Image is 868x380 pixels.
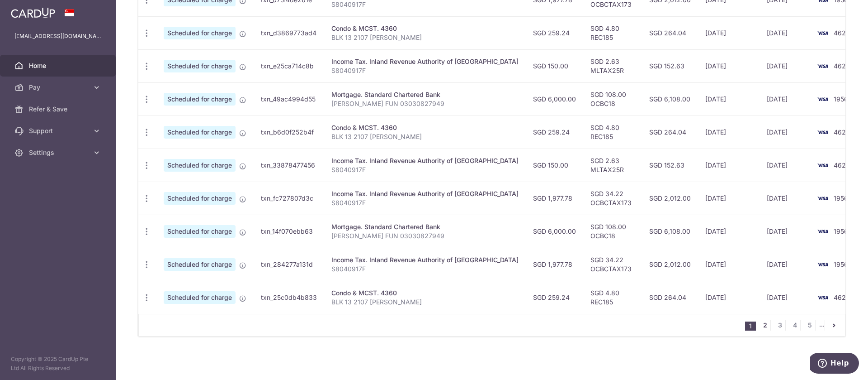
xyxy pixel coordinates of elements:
td: [DATE] [698,149,759,182]
div: Mortgage. Standard Chartered Bank [331,90,519,99]
td: SGD 259.24 [526,115,583,149]
td: [DATE] [698,281,759,314]
td: SGD 2,012.00 [642,182,698,215]
td: SGD 4.80 REC185 [583,281,642,314]
td: [DATE] [759,49,811,82]
img: CardUp [11,7,55,18]
span: 4625 [834,128,849,136]
td: [DATE] [759,16,811,49]
iframe: Opens a widget where you can find more information [810,353,859,375]
td: SGD 6,000.00 [526,215,583,248]
a: 3 [774,320,785,331]
p: S8040917F [331,265,519,274]
td: SGD 264.04 [642,281,698,314]
td: txn_25c0db4b833 [254,281,324,314]
td: SGD 108.00 OCBC18 [583,82,642,115]
td: txn_b6d0f252b4f [254,115,324,149]
p: [EMAIL_ADDRESS][DOMAIN_NAME] [14,32,101,41]
td: SGD 2,012.00 [642,248,698,281]
a: 4 [789,320,800,331]
img: Bank Card [814,226,832,237]
td: [DATE] [698,49,759,82]
p: S8040917F [331,198,519,207]
td: [DATE] [759,149,811,182]
span: 4625 [834,62,849,70]
td: SGD 259.24 [526,16,583,49]
a: 2 [759,320,770,331]
span: 1956 [834,227,848,235]
td: SGD 152.63 [642,149,698,182]
td: SGD 152.63 [642,49,698,82]
td: SGD 259.24 [526,281,583,314]
div: Income Tax. Inland Revenue Authority of [GEOGRAPHIC_DATA] [331,189,519,198]
span: Scheduled for charge [164,258,236,271]
td: [DATE] [759,248,811,281]
td: SGD 34.22 OCBCTAX173 [583,182,642,215]
td: SGD 6,108.00 [642,215,698,248]
div: Income Tax. Inland Revenue Authority of [GEOGRAPHIC_DATA] [331,57,519,66]
td: [DATE] [698,16,759,49]
span: Home [29,61,89,70]
td: txn_49ac4994d55 [254,82,324,115]
img: Bank Card [814,28,832,38]
td: [DATE] [759,281,811,314]
div: Condo & MCST. 4360 [331,289,519,298]
td: txn_14f070ebb63 [254,215,324,248]
span: 4625 [834,293,849,301]
p: S8040917F [331,165,519,174]
li: 1 [745,322,756,331]
span: Scheduled for charge [164,225,236,238]
span: 4625 [834,29,849,37]
td: txn_d3869773ad4 [254,16,324,49]
span: Support [29,126,89,135]
a: 5 [804,320,815,331]
td: [DATE] [698,248,759,281]
span: Pay [29,83,89,92]
span: Scheduled for charge [164,291,236,304]
span: 1956 [834,194,848,202]
td: SGD 34.22 OCBCTAX173 [583,248,642,281]
td: SGD 2.63 MLTAX25R [583,49,642,82]
span: Scheduled for charge [164,60,236,72]
div: Income Tax. Inland Revenue Authority of [GEOGRAPHIC_DATA] [331,255,519,265]
li: ... [819,320,825,331]
span: Settings [29,148,89,157]
img: Bank Card [814,61,832,72]
td: txn_e25ca714c8b [254,49,324,82]
div: Condo & MCST. 4360 [331,123,519,132]
td: [DATE] [698,115,759,149]
span: 4625 [834,161,849,169]
td: SGD 264.04 [642,115,698,149]
div: Income Tax. Inland Revenue Authority of [GEOGRAPHIC_DATA] [331,156,519,165]
span: 1956 [834,95,848,103]
td: SGD 2.63 MLTAX25R [583,149,642,182]
img: Bank Card [814,160,832,171]
span: Scheduled for charge [164,27,236,39]
td: [DATE] [759,215,811,248]
p: S8040917F [331,66,519,75]
td: SGD 150.00 [526,149,583,182]
nav: pager [745,314,845,336]
span: 1956 [834,260,848,268]
td: SGD 4.80 REC185 [583,16,642,49]
td: [DATE] [759,82,811,115]
span: Scheduled for charge [164,192,236,205]
td: SGD 1,977.78 [526,182,583,215]
span: Scheduled for charge [164,126,236,139]
div: Mortgage. Standard Chartered Bank [331,222,519,231]
td: txn_33878477456 [254,149,324,182]
td: txn_fc727807d3c [254,182,324,215]
p: BLK 13 2107 [PERSON_NAME] [331,298,519,307]
p: [PERSON_NAME] FUN 03030827949 [331,99,519,108]
span: Scheduled for charge [164,93,236,106]
td: [DATE] [759,182,811,215]
img: Bank Card [814,292,832,303]
span: Scheduled for charge [164,159,236,172]
td: txn_284277a131d [254,248,324,281]
td: SGD 6,108.00 [642,82,698,115]
img: Bank Card [814,94,832,105]
td: SGD 264.04 [642,16,698,49]
p: BLK 13 2107 [PERSON_NAME] [331,33,519,42]
p: [PERSON_NAME] FUN 03030827949 [331,231,519,241]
